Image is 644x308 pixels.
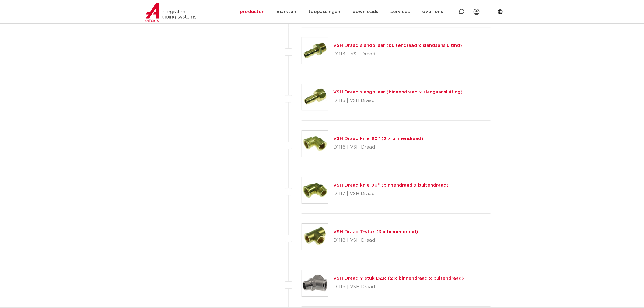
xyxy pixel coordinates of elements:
[302,131,328,157] img: Thumbnail for VSH Draad knie 90° (2 x binnendraad)
[333,282,464,292] p: D1119 | VSH Draad
[333,49,462,59] p: D1114 | VSH Draad
[333,96,463,106] p: D1115 | VSH Draad
[302,224,328,250] img: Thumbnail for VSH Draad T-stuk (3 x binnendraad)
[302,177,328,203] img: Thumbnail for VSH Draad knie 90° (binnendraad x buitendraad)
[302,270,328,296] img: Thumbnail for VSH Draad Y-stuk DZR (2 x binnendraad x buitendraad)
[333,229,418,234] a: VSH Draad T-stuk (3 x binnendraad)
[333,236,418,245] p: D1118 | VSH Draad
[333,142,423,152] p: D1116 | VSH Draad
[302,37,328,64] img: Thumbnail for VSH Draad slangpilaar (buitendraad x slangaansluiting)
[302,84,328,110] img: Thumbnail for VSH Draad slangpilaar (binnendraad x slangaansluiting)
[333,183,449,187] a: VSH Draad knie 90° (binnendraad x buitendraad)
[333,136,423,141] a: VSH Draad knie 90° (2 x binnendraad)
[333,90,463,94] a: VSH Draad slangpilaar (binnendraad x slangaansluiting)
[333,43,462,48] a: VSH Draad slangpilaar (buitendraad x slangaansluiting)
[333,189,449,199] p: D1117 | VSH Draad
[333,276,464,281] a: VSH Draad Y-stuk DZR (2 x binnendraad x buitendraad)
